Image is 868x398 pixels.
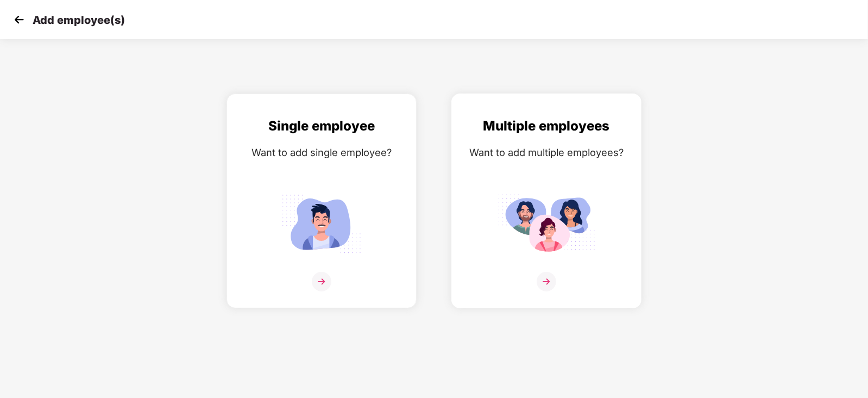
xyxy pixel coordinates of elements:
[238,116,405,136] div: Single employee
[498,190,595,258] img: svg+xml;base64,PHN2ZyB4bWxucz0iaHR0cDovL3d3dy53My5vcmcvMjAwMC9zdmciIGlkPSJNdWx0aXBsZV9lbXBsb3llZS...
[238,145,405,160] div: Want to add single employee?
[33,14,125,27] p: Add employee(s)
[537,272,556,291] img: svg+xml;base64,PHN2ZyB4bWxucz0iaHR0cDovL3d3dy53My5vcmcvMjAwMC9zdmciIHdpZHRoPSIzNiIgaGVpZ2h0PSIzNi...
[11,11,27,28] img: svg+xml;base64,PHN2ZyB4bWxucz0iaHR0cDovL3d3dy53My5vcmcvMjAwMC9zdmciIHdpZHRoPSIzMCIgaGVpZ2h0PSIzMC...
[312,272,331,291] img: svg+xml;base64,PHN2ZyB4bWxucz0iaHR0cDovL3d3dy53My5vcmcvMjAwMC9zdmciIHdpZHRoPSIzNiIgaGVpZ2h0PSIzNi...
[463,116,630,136] div: Multiple employees
[463,145,630,160] div: Want to add multiple employees?
[273,190,370,258] img: svg+xml;base64,PHN2ZyB4bWxucz0iaHR0cDovL3d3dy53My5vcmcvMjAwMC9zdmciIGlkPSJTaW5nbGVfZW1wbG95ZWUiIH...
